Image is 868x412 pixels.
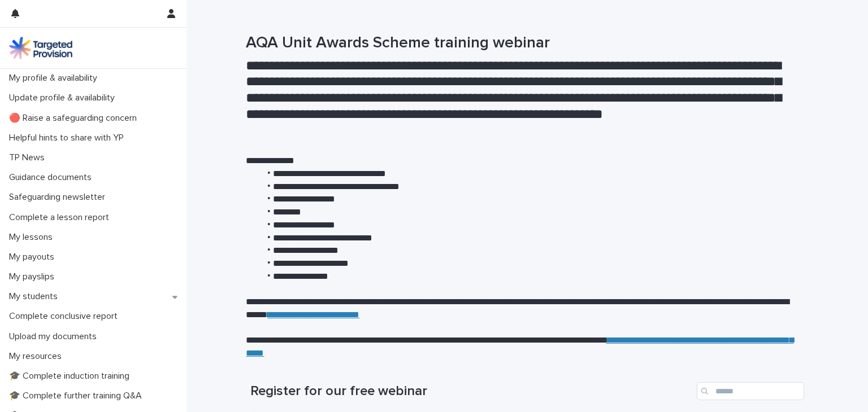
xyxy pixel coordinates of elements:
[246,34,800,53] h1: AQA Unit Awards Scheme training webinar
[5,133,133,143] p: Helpful hints to share with YP
[5,371,138,382] p: 🎓 Complete induction training
[5,271,63,282] p: My payslips
[5,113,146,124] p: 🔴 Raise a safeguarding concern
[5,73,106,84] p: My profile & availability
[5,391,151,401] p: 🎓 Complete further training Q&A
[250,383,692,400] h1: Register for our free webinar
[5,252,63,262] p: My payouts
[9,37,72,59] img: M5nRWzHhSzIhMunXDL62
[5,172,101,183] p: Guidance documents
[5,311,127,322] p: Complete conclusive report
[5,331,106,342] p: Upload my documents
[5,192,114,203] p: Safeguarding newsletter
[5,291,67,302] p: My students
[5,212,118,223] p: Complete a lesson report
[5,232,62,243] p: My lessons
[5,93,124,103] p: Update profile & availability
[5,152,54,163] p: TP News
[5,351,71,362] p: My resources
[697,382,804,400] input: Search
